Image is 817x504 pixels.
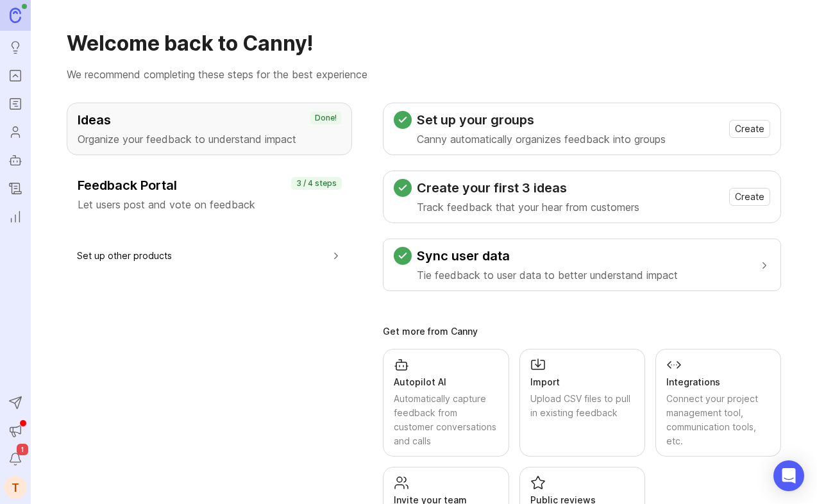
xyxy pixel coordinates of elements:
[666,375,770,389] div: Integrations
[67,103,352,155] button: IdeasOrganize your feedback to understand impactDone!
[729,188,770,206] button: Create
[519,349,645,457] a: ImportUpload CSV files to pull in existing feedback
[77,241,342,270] button: Set up other products
[4,149,27,172] a: Autopilot
[417,267,678,283] p: Tie feedback to user data to better understand impact
[315,113,337,123] p: Done!
[67,67,781,82] p: We recommend completing these steps for the best experience
[417,179,639,197] h3: Create your first 3 ideas
[4,177,27,200] a: Changelog
[773,460,804,491] div: Open Intercom Messenger
[655,349,781,457] a: IntegrationsConnect your project management tool, communication tools, etc.
[4,205,27,228] a: Reporting
[4,448,27,471] button: Notifications
[4,36,27,59] a: Ideas
[417,131,666,147] p: Canny automatically organizes feedback into groups
[4,476,27,499] button: T
[4,64,27,87] a: Portal
[78,176,341,194] h3: Feedback Portal
[394,375,498,389] div: Autopilot AI
[383,327,781,336] div: Get more from Canny
[417,247,678,265] h3: Sync user data
[735,122,764,135] span: Create
[17,444,28,455] span: 1
[394,239,770,290] button: Sync user dataTie feedback to user data to better understand impact
[666,392,770,448] div: Connect your project management tool, communication tools, etc.
[4,92,27,115] a: Roadmaps
[67,31,781,56] h1: Welcome back to Canny!
[394,392,498,448] div: Automatically capture feedback from customer conversations and calls
[530,375,634,389] div: Import
[67,168,352,221] button: Feedback PortalLet users post and vote on feedback3 / 4 steps
[10,8,21,22] img: Canny Home
[729,120,770,138] button: Create
[383,349,509,457] a: Autopilot AIAutomatically capture feedback from customer conversations and calls
[735,190,764,203] span: Create
[296,178,337,189] p: 3 / 4 steps
[417,111,666,129] h3: Set up your groups
[78,111,341,129] h3: Ideas
[417,199,639,215] p: Track feedback that your hear from customers
[530,392,634,420] div: Upload CSV files to pull in existing feedback
[4,391,27,414] button: Send to Autopilot
[78,197,341,212] p: Let users post and vote on feedback
[4,419,27,442] button: Announcements
[4,121,27,144] a: Users
[78,131,341,147] p: Organize your feedback to understand impact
